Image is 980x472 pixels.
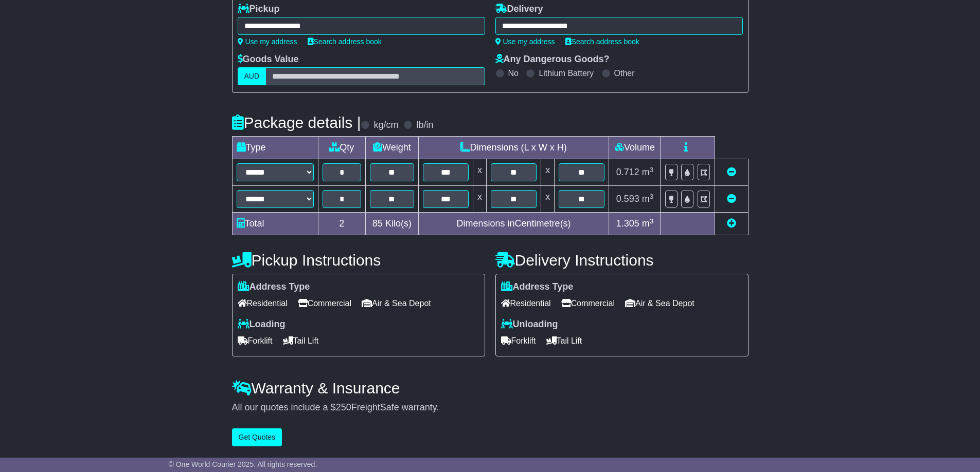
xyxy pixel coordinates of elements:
a: Search address book [308,37,382,46]
span: 1.305 [616,218,639,229]
div: All our quotes include a $ FreightSafe warranty. [232,402,749,413]
span: Forklift [501,333,536,349]
a: Remove this item [727,194,736,204]
sup: 3 [650,166,654,174]
span: Tail Lift [283,333,319,349]
span: Residential [501,295,551,311]
td: x [473,186,486,213]
label: Goods Value [238,54,299,65]
label: Address Type [501,281,574,293]
td: Type [232,137,318,159]
span: Commercial [298,295,351,311]
span: 85 [372,218,383,229]
label: No [508,68,519,78]
sup: 3 [650,193,654,200]
label: Address Type [238,281,310,293]
a: Add new item [727,218,736,229]
span: Air & Sea Depot [362,295,431,311]
a: Remove this item [727,167,736,177]
span: m [642,167,654,177]
span: m [642,194,654,204]
td: x [541,186,555,213]
a: Search address book [565,37,639,46]
a: Use my address [495,37,555,46]
td: Kilo(s) [366,213,419,235]
label: Loading [238,319,286,330]
td: Total [232,213,318,235]
h4: Warranty & Insurance [232,380,749,397]
span: Tail Lift [546,333,582,349]
td: Volume [609,137,661,159]
span: Residential [238,295,288,311]
h4: Delivery Instructions [495,252,749,269]
h4: Package details | [232,114,361,131]
td: Weight [366,137,419,159]
span: Air & Sea Depot [625,295,694,311]
span: 0.593 [616,194,639,204]
td: x [541,159,555,186]
label: lb/in [416,120,433,131]
label: Unloading [501,319,558,330]
span: m [642,218,654,229]
button: Get Quotes [232,428,282,446]
label: Lithium Battery [539,68,594,78]
span: 250 [336,402,351,412]
label: AUD [238,67,266,85]
td: x [473,159,486,186]
label: Other [614,68,635,78]
td: Qty [318,137,366,159]
span: © One World Courier 2025. All rights reserved. [169,460,317,468]
a: Use my address [238,37,297,46]
td: 2 [318,213,366,235]
td: Dimensions in Centimetre(s) [418,213,609,235]
label: kg/cm [373,120,398,131]
sup: 3 [650,217,654,225]
label: Any Dangerous Goods? [495,54,610,65]
label: Delivery [495,4,543,15]
span: Forklift [238,333,273,349]
span: Commercial [561,295,615,311]
span: 0.712 [616,167,639,177]
label: Pickup [238,4,280,15]
h4: Pickup Instructions [232,252,485,269]
td: Dimensions (L x W x H) [418,137,609,159]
